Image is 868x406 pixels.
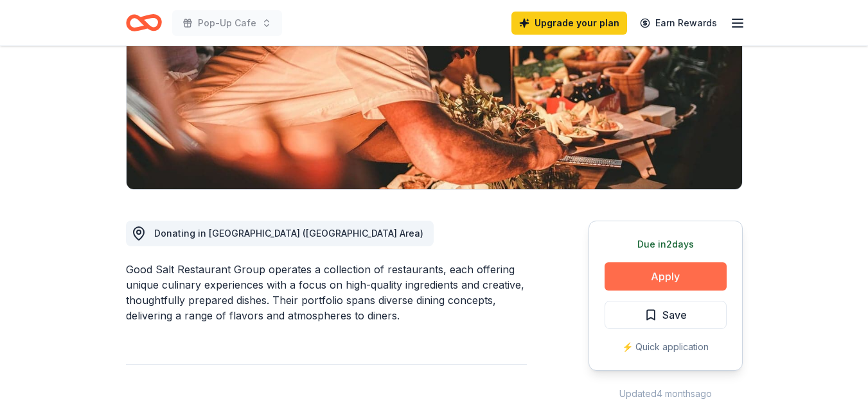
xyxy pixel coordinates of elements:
[511,12,627,35] a: Upgrade your plan
[605,301,727,329] button: Save
[605,262,727,291] button: Apply
[589,386,743,402] div: Updated 4 months ago
[632,12,725,35] a: Earn Rewards
[126,262,527,323] div: Good Salt Restaurant Group operates a collection of restaurants, each offering unique culinary ex...
[198,15,256,31] span: Pop-Up Cafe
[126,8,162,38] a: Home
[605,339,727,355] div: ⚡️ Quick application
[154,228,423,239] span: Donating in [GEOGRAPHIC_DATA] ([GEOGRAPHIC_DATA] Area)
[662,307,687,323] span: Save
[605,237,727,252] div: Due in 2 days
[172,10,282,36] button: Pop-Up Cafe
